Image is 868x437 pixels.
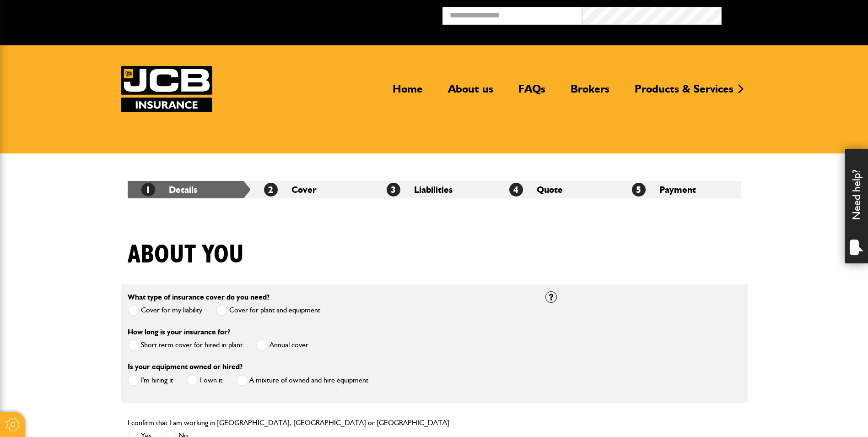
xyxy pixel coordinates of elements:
label: A mixture of owned and hire equipment [236,375,368,386]
h1: About you [128,240,244,270]
li: Quote [496,181,618,198]
img: JCB Insurance Services logo [121,66,212,112]
a: Home [386,82,430,103]
button: Broker Login [722,7,861,21]
label: Cover for plant and equipment [216,305,320,316]
a: Products & Services [628,82,740,103]
span: 2 [264,183,278,197]
label: I confirm that I am working in [GEOGRAPHIC_DATA], [GEOGRAPHIC_DATA] or [GEOGRAPHIC_DATA] [128,419,449,426]
label: What type of insurance cover do you need? [128,294,270,301]
label: Is your equipment owned or hired? [128,363,243,371]
li: Liabilities [373,181,496,198]
li: Details [128,181,250,198]
li: Cover [250,181,373,198]
label: Annual cover [256,339,308,351]
span: 3 [387,183,400,197]
label: How long is your insurance for? [128,328,230,336]
a: FAQs [512,82,552,103]
span: 4 [509,183,523,197]
span: 5 [632,183,646,197]
a: About us [441,82,500,103]
label: I'm hiring it [128,375,173,386]
label: I own it [187,375,222,386]
li: Payment [618,181,741,198]
label: Cover for my liability [128,305,202,316]
div: Need help? [845,149,868,263]
a: Brokers [564,82,616,103]
label: Short term cover for hired in plant [128,339,243,351]
a: JCB Insurance Services [121,66,212,112]
span: 1 [141,183,155,197]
